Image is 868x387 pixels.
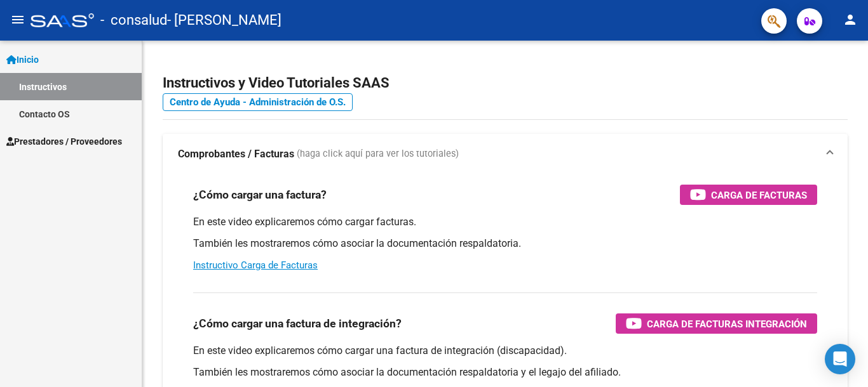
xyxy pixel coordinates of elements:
a: Centro de Ayuda - Administración de O.S. [163,93,353,111]
span: (haga click aquí para ver los tutoriales) [297,147,459,161]
span: - consalud [100,6,167,34]
h2: Instructivos y Video Tutoriales SAAS [163,71,848,95]
span: Inicio [6,53,39,67]
span: - [PERSON_NAME] [167,6,281,34]
mat-icon: menu [10,12,25,27]
h3: ¿Cómo cargar una factura? [193,186,327,204]
p: También les mostraremos cómo asociar la documentación respaldatoria y el legajo del afiliado. [193,365,817,379]
span: Carga de Facturas Integración [647,316,807,332]
p: También les mostraremos cómo asociar la documentación respaldatoria. [193,237,817,251]
button: Carga de Facturas Integración [616,313,817,334]
div: Open Intercom Messenger [825,344,855,374]
strong: Comprobantes / Facturas [178,147,294,161]
mat-expansion-panel-header: Comprobantes / Facturas (haga click aquí para ver los tutoriales) [163,134,848,174]
h3: ¿Cómo cargar una factura de integración? [193,315,402,332]
button: Carga de Facturas [680,185,817,205]
mat-icon: person [843,12,858,27]
p: En este video explicaremos cómo cargar una factura de integración (discapacidad). [193,344,817,358]
p: En este video explicaremos cómo cargar facturas. [193,215,817,229]
a: Instructivo Carga de Facturas [193,259,318,271]
span: Carga de Facturas [711,187,807,203]
span: Prestadores / Proveedores [6,134,122,148]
